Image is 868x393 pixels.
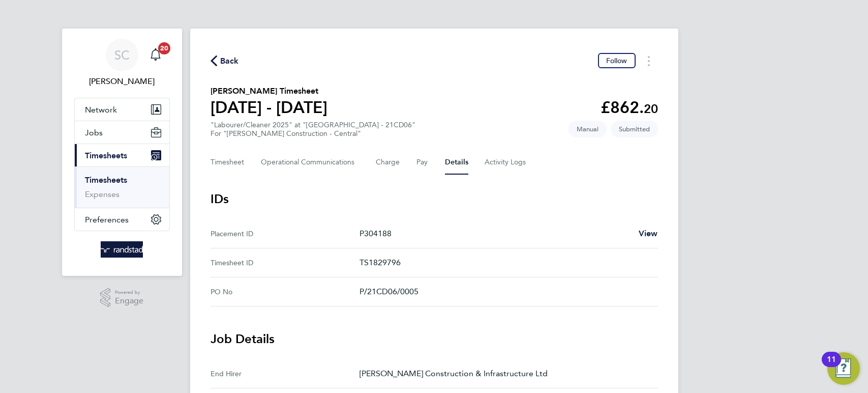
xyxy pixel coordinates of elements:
button: Details [445,150,468,175]
button: Jobs [75,121,169,144]
button: Preferences [75,208,169,231]
button: Open Resource Center, 11 new notifications [827,352,860,385]
button: Back [211,54,239,67]
a: Expenses [85,189,119,199]
button: Follow [598,53,636,68]
span: 20 [644,101,658,116]
div: Timesheets [75,166,169,208]
img: randstad-logo-retina.png [101,241,143,258]
button: Timesheets Menu [640,53,658,69]
div: For "[PERSON_NAME] Construction - Central" [211,129,415,138]
a: 20 [145,39,166,71]
p: P/21CD06/0005 [360,286,650,298]
h3: Job Details [211,331,658,347]
button: Operational Communications [261,150,360,175]
a: SC[PERSON_NAME] [74,39,170,88]
p: [PERSON_NAME] Construction & Infrastructure Ltd [360,368,650,380]
span: Preferences [85,215,129,224]
div: Placement ID [211,228,360,240]
div: 11 [827,359,836,373]
a: Timesheets [85,175,127,185]
a: Powered byEngage [100,288,143,307]
h3: IDs [211,191,658,207]
span: This timesheet is Submitted. [611,121,658,137]
button: Timesheets [75,144,169,166]
span: Follow [606,56,627,65]
span: SC [114,48,130,62]
div: End Hirer [211,368,360,380]
span: This timesheet was manually created. [568,121,607,137]
h2: [PERSON_NAME] Timesheet [211,85,327,97]
span: Back [220,55,239,67]
nav: Main navigation [62,29,182,276]
a: Go to home page [74,241,170,258]
button: Timesheet [211,150,245,175]
p: TS1829796 [360,257,650,269]
app-decimal: £862. [601,98,658,117]
span: Timesheets [85,151,127,160]
h1: [DATE] - [DATE] [211,97,327,118]
span: Jobs [85,128,103,137]
span: Engage [115,297,143,305]
div: Timesheet ID [211,257,360,269]
span: Sallie Cutts [74,75,170,88]
button: Charge [376,150,400,175]
span: 20 [158,42,170,54]
span: Network [85,105,117,115]
a: View [639,228,658,240]
span: Powered by [115,288,143,297]
span: View [639,229,658,238]
button: Pay [416,150,429,175]
p: P304188 [360,228,631,240]
div: PO No [211,286,360,298]
button: Activity Logs [485,150,527,175]
button: Network [75,98,169,121]
div: "Labourer/Cleaner 2025" at "[GEOGRAPHIC_DATA] - 21CD06" [211,121,415,138]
